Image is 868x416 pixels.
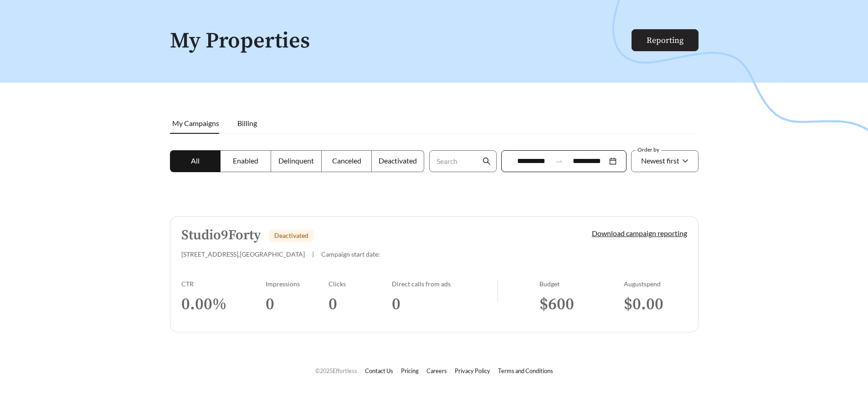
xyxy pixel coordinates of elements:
div: Impressions [266,280,329,288]
div: CTR [181,280,266,288]
h3: $ 600 [539,294,624,315]
h3: $ 0.00 [624,294,687,315]
span: My Campaigns [172,119,219,127]
span: Delinquent [278,156,314,165]
div: Direct calls from ads [392,280,497,288]
h1: My Properties [170,29,632,53]
a: Download campaign reporting [592,229,687,237]
div: August spend [624,280,687,288]
span: Campaign start date: [321,250,380,258]
button: Reporting [632,29,699,51]
span: to [555,157,563,165]
span: All [191,156,200,165]
span: Deactivated [274,232,308,239]
div: Budget [539,280,624,288]
img: line [497,280,498,302]
span: | [312,250,314,258]
span: Newest first [641,156,679,165]
div: Clicks [329,280,392,288]
h3: 0 [392,294,497,315]
a: Reporting [647,35,683,46]
span: Billing [237,119,257,127]
span: search [483,157,491,165]
span: Deactivated [379,156,417,165]
h5: Studio9Forty [181,228,261,243]
h3: 0.00 % [181,294,266,315]
h3: 0 [329,294,392,315]
span: Enabled [233,156,258,165]
span: Canceled [332,156,361,165]
span: [STREET_ADDRESS] , [GEOGRAPHIC_DATA] [181,250,305,258]
span: swap-right [555,157,563,165]
h3: 0 [266,294,329,315]
a: Studio9FortyDeactivated[STREET_ADDRESS],[GEOGRAPHIC_DATA]|Campaign start date:Download campaign r... [170,216,699,332]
